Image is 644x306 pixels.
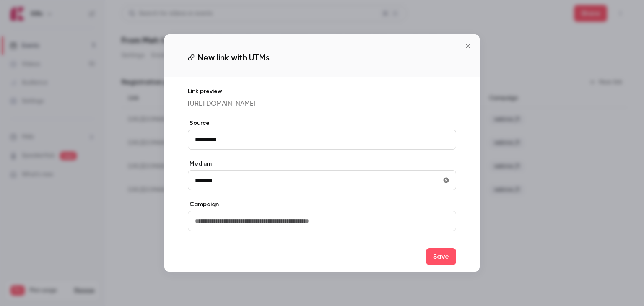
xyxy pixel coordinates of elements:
[188,87,456,96] p: Link preview
[188,160,456,168] label: Medium
[439,174,453,187] button: utmMedium
[198,51,270,64] span: New link with UTMs
[188,200,456,209] label: Campaign
[460,38,476,54] button: Close
[188,99,456,109] p: [URL][DOMAIN_NAME]
[188,119,456,127] label: Source
[426,248,456,265] button: Save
